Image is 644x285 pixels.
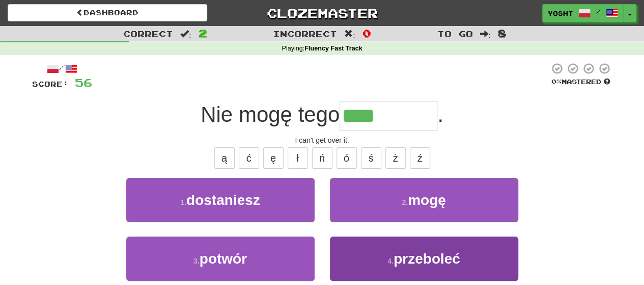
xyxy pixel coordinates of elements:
[199,27,207,39] span: 2
[596,8,601,15] span: /
[410,147,430,169] button: ź
[263,147,284,169] button: ę
[201,102,340,126] span: Nie mogę tego
[312,147,332,169] button: ń
[402,198,408,206] small: 2 .
[344,30,355,38] span: :
[330,178,518,222] button: 2.mogę
[193,257,200,265] small: 3 .
[337,147,357,169] button: ó
[239,147,259,169] button: ć
[180,30,191,38] span: :
[542,4,624,22] a: Yosht /
[385,147,406,169] button: ż
[32,80,69,88] span: Score:
[480,30,491,38] span: :
[180,198,186,206] small: 1 .
[126,178,315,222] button: 1.dostaniesz
[304,45,362,52] strong: Fluency Fast Track
[551,77,562,86] span: 0 %
[214,147,235,169] button: ą
[387,257,394,265] small: 4 .
[548,9,573,18] span: Yosht
[498,27,507,39] span: 8
[361,147,381,169] button: ś
[362,27,371,39] span: 0
[8,4,207,21] a: Dashboard
[75,76,92,89] span: 56
[408,192,446,208] span: mogę
[330,237,518,281] button: 4.przeboleć
[222,4,422,22] a: Clozemaster
[126,237,315,281] button: 3.potwór
[288,147,308,169] button: ł
[273,29,337,39] span: Incorrect
[437,29,472,39] span: To go
[32,135,612,145] div: I can't get over it.
[200,251,247,267] span: potwór
[549,77,612,87] div: Mastered
[394,251,460,267] span: przeboleć
[186,192,260,208] span: dostaniesz
[437,102,443,126] span: .
[32,62,92,75] div: /
[123,29,173,39] span: Correct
